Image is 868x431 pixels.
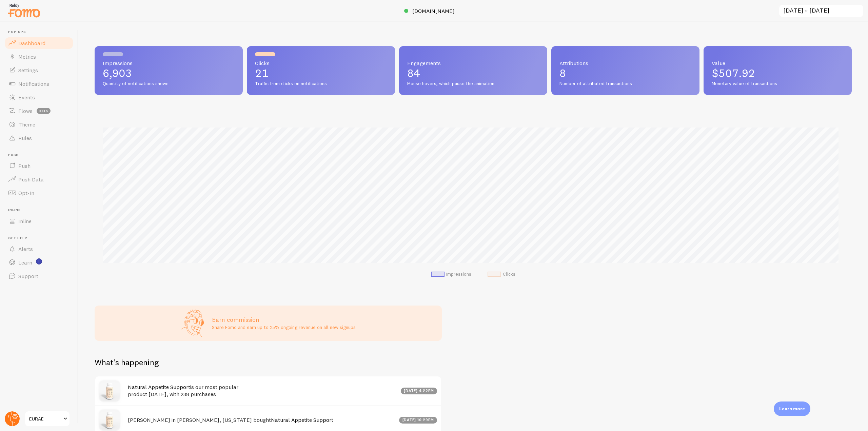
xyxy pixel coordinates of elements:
[8,153,74,157] span: Push
[255,81,387,87] span: Traffic from clicks on notifications
[128,416,395,424] h4: [PERSON_NAME] in [PERSON_NAME], [US_STATE] bought
[255,68,387,79] p: 21
[212,324,356,331] p: Share Fomo and earn up to 25% ongoing revenue on all new signups
[407,68,539,79] p: 84
[4,91,74,104] a: Events
[4,173,74,186] a: Push Data
[4,256,74,269] a: Learn
[4,269,74,283] a: Support
[18,53,36,60] span: Metrics
[4,104,74,118] a: Flows beta
[18,246,33,252] span: Alerts
[4,131,74,145] a: Rules
[18,176,44,183] span: Push Data
[18,94,35,101] span: Events
[18,190,34,196] span: Opt-In
[4,63,74,77] a: Settings
[18,121,35,128] span: Theme
[18,259,32,266] span: Learn
[18,162,31,169] span: Push
[559,81,691,87] span: Number of attributed transactions
[4,50,74,63] a: Metrics
[18,273,38,279] span: Support
[18,135,32,141] span: Rules
[8,30,74,34] span: Pop-ups
[271,416,333,423] a: Natural Appetite Support
[18,67,38,74] span: Settings
[103,68,235,79] p: 6,903
[774,401,810,416] div: Learn more
[18,40,45,46] span: Dashboard
[18,80,49,87] span: Notifications
[559,68,691,79] p: 8
[4,242,74,256] a: Alerts
[4,118,74,131] a: Theme
[712,66,755,80] span: $507.92
[399,417,437,424] div: [DATE] 10:29pm
[8,208,74,212] span: Inline
[103,60,235,66] span: Impressions
[18,107,33,114] span: Flows
[36,258,42,265] svg: <p>Watch New Feature Tutorials!</p>
[212,316,356,324] h3: Earn commission
[712,81,844,87] span: Monetary value of transactions
[407,81,539,87] span: Mouse hovers, which pause the animation
[4,36,74,50] a: Dashboard
[128,384,190,390] a: Natural Appetite Support
[8,236,74,240] span: Get Help
[4,186,74,200] a: Opt-In
[7,2,41,19] img: fomo-relay-logo-orange.svg
[128,384,397,397] h4: is our most popular product [DATE], with 238 purchases
[4,159,74,173] a: Push
[95,357,159,368] h2: What's happening
[4,77,74,91] a: Notifications
[431,271,471,277] li: Impressions
[18,218,32,224] span: Inline
[559,60,691,66] span: Attributions
[24,411,70,427] a: EURAE
[37,108,51,114] span: beta
[401,388,437,394] div: [DATE] 4:22pm
[407,60,539,66] span: Engagements
[29,415,61,423] span: EURAE
[779,406,805,412] p: Learn more
[488,271,515,277] li: Clicks
[712,60,844,66] span: Value
[103,81,235,87] span: Quantity of notifications shown
[4,214,74,228] a: Inline
[255,60,387,66] span: Clicks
